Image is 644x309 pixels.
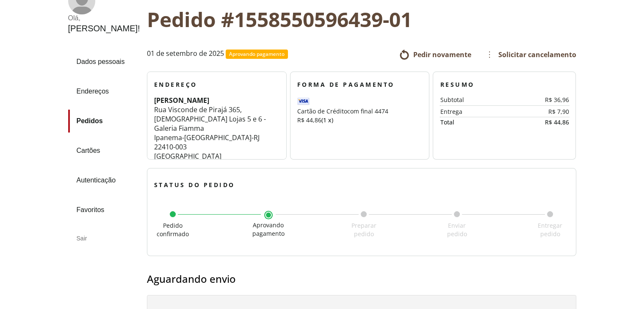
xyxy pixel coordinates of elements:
[154,152,221,161] span: [GEOGRAPHIC_DATA]
[68,110,140,132] a: Pedidos
[68,24,140,33] div: [PERSON_NAME] !
[517,108,569,115] div: R$ 7,90
[440,119,504,126] div: Total
[154,142,187,152] span: 22410-003
[254,133,260,142] span: RJ
[440,108,517,115] div: Entrega
[517,97,569,103] div: R$ 36,96
[229,105,240,114] span: 365
[182,133,184,142] span: -
[297,97,467,105] img: Visa
[68,80,140,103] a: Endereços
[68,50,140,73] a: Dados pessoais
[157,221,189,238] span: Pedido confirmado
[154,80,279,89] h3: Endereço
[504,119,569,126] div: R$ 44,86
[484,48,576,61] a: Solicitar cancelamento
[297,107,423,124] div: Cartão de Crédito
[351,221,376,238] span: Preparar pedido
[68,199,140,221] a: Favoritos
[538,221,562,238] span: Entregar pedido
[154,96,209,105] strong: [PERSON_NAME]
[399,50,471,60] a: Pedir novamente
[154,114,266,133] span: [DEMOGRAPHIC_DATA] Lojas 5 e 6 - Galeria Fiamma
[68,139,140,162] a: Cartões
[440,97,517,103] div: Subtotal
[147,50,224,59] span: 01 de setembro de 2025
[297,116,321,124] span: R$ 44,86
[347,107,388,115] span: com final 4474
[447,221,467,238] span: Enviar pedido
[229,50,285,58] span: Aprovando pagamento
[147,273,576,285] h3: Aguardando envio
[252,221,285,237] span: Aprovando pagamento
[147,8,576,31] div: Pedido #1558550596439-01
[68,14,140,22] div: Olá ,
[68,228,140,248] div: Sair
[240,105,242,114] span: ,
[252,133,254,142] span: -
[154,105,227,114] span: Rua Visconde de Pirajá
[154,133,182,142] span: Ipanema
[321,116,333,124] span: (1 x)
[184,133,252,142] span: [GEOGRAPHIC_DATA]
[68,169,140,192] a: Autenticação
[297,80,423,89] h3: Forma de Pagamento
[440,80,569,89] h3: Resumo
[154,181,235,189] span: Status do pedido
[413,50,471,59] span: Pedir novamente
